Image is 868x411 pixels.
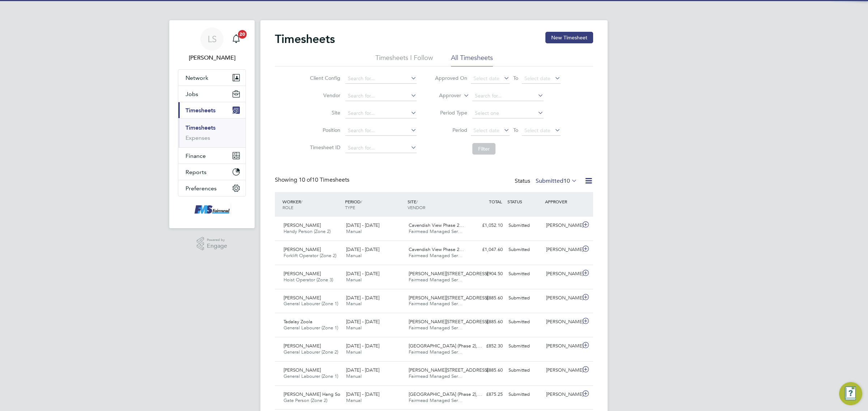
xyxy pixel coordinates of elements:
[284,222,321,228] span: [PERSON_NAME]
[345,108,417,118] input: Search for...
[346,349,362,355] span: Manual
[284,397,327,403] span: Gate Person (Zone 2)
[208,34,217,44] span: LS
[543,316,581,328] div: [PERSON_NAME]
[299,176,312,183] span: 10 of
[308,92,340,99] label: Vendor
[275,32,335,46] h2: Timesheets
[284,228,331,234] span: Handy Person (Zone 2)
[435,75,467,81] label: Approved On
[506,195,543,208] div: STATUS
[472,108,544,118] input: Select one
[506,220,543,232] div: Submitted
[207,237,227,243] span: Powered by
[468,316,506,328] div: £885.60
[284,300,338,307] span: General Labourer (Zone 1)
[346,319,379,325] span: [DATE] - [DATE]
[409,228,463,234] span: Fairmead Managed Ser…
[408,204,425,210] span: VENDOR
[506,268,543,280] div: Submitted
[409,397,463,403] span: Fairmead Managed Ser…
[409,343,482,349] span: [GEOGRAPHIC_DATA] (Phase 2),…
[284,391,340,397] span: [PERSON_NAME] Hang So
[186,169,207,176] span: Reports
[409,325,463,331] span: Fairmead Managed Ser…
[416,199,418,204] span: /
[308,127,340,133] label: Position
[409,271,488,277] span: [PERSON_NAME][STREET_ADDRESS]
[284,349,338,355] span: General Labourer (Zone 2)
[186,185,217,192] span: Preferences
[468,244,506,256] div: £1,047.60
[346,228,362,234] span: Manual
[511,125,520,135] span: To
[506,364,543,376] div: Submitted
[178,180,246,196] button: Preferences
[543,340,581,352] div: [PERSON_NAME]
[284,319,312,325] span: Tadalay Zoola
[186,134,210,141] a: Expenses
[346,325,362,331] span: Manual
[308,144,340,151] label: Timesheet ID
[284,325,338,331] span: General Labourer (Zone 1)
[536,177,577,185] label: Submitted
[284,367,321,373] span: [PERSON_NAME]
[409,319,488,325] span: [PERSON_NAME][STREET_ADDRESS]
[409,391,482,397] span: [GEOGRAPHIC_DATA] (Phase 2),…
[409,367,488,373] span: [PERSON_NAME][STREET_ADDRESS]
[301,199,302,204] span: /
[346,397,362,403] span: Manual
[281,195,343,214] div: WORKER
[346,271,379,277] span: [DATE] - [DATE]
[515,176,579,186] div: Status
[346,252,362,259] span: Manual
[543,292,581,304] div: [PERSON_NAME]
[345,126,417,136] input: Search for...
[468,292,506,304] div: £885.60
[284,373,338,379] span: General Labourer (Zone 1)
[178,148,246,164] button: Finance
[284,252,336,259] span: Forklift Operator (Zone 2)
[429,92,461,99] label: Approver
[346,391,379,397] span: [DATE] - [DATE]
[409,252,463,259] span: Fairmead Managed Ser…
[346,277,362,283] span: Manual
[435,109,467,116] label: Period Type
[178,27,246,62] a: LS[PERSON_NAME]
[506,244,543,256] div: Submitted
[468,220,506,232] div: £1,052.10
[375,53,433,66] li: Timesheets I Follow
[178,164,246,180] button: Reports
[345,91,417,101] input: Search for...
[346,246,379,252] span: [DATE] - [DATE]
[238,30,247,39] span: 20
[178,70,246,86] button: Network
[178,102,246,118] button: Timesheets
[472,143,495,155] button: Filter
[178,53,246,62] span: Lawrence Schott
[543,220,581,232] div: [PERSON_NAME]
[361,199,362,204] span: /
[409,277,463,283] span: Fairmead Managed Ser…
[473,127,499,134] span: Select date
[284,246,321,252] span: [PERSON_NAME]
[506,340,543,352] div: Submitted
[506,316,543,328] div: Submitted
[343,195,406,214] div: PERIOD
[468,389,506,401] div: £875.25
[284,277,333,283] span: Hoist Operator (Zone 3)
[468,340,506,352] div: £852.30
[409,295,488,301] span: [PERSON_NAME][STREET_ADDRESS]
[543,195,581,208] div: APPROVER
[506,389,543,401] div: Submitted
[178,118,246,147] div: Timesheets
[308,109,340,116] label: Site
[186,107,216,114] span: Timesheets
[207,243,227,249] span: Engage
[563,177,570,185] span: 10
[524,75,550,82] span: Select date
[506,292,543,304] div: Submitted
[308,75,340,81] label: Client Config
[346,367,379,373] span: [DATE] - [DATE]
[178,86,246,102] button: Jobs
